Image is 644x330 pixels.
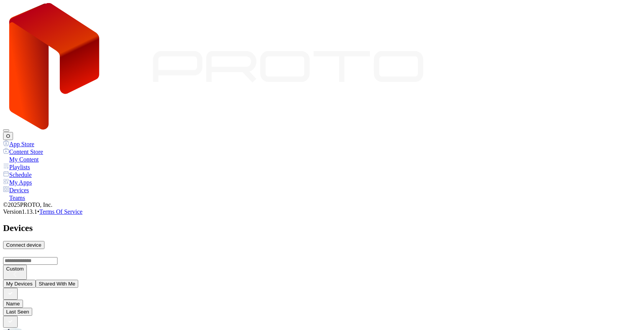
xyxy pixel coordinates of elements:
[3,186,641,194] a: Devices
[6,266,24,272] div: Custom
[36,280,79,288] button: Shared With Me
[39,208,83,215] a: Terms Of Service
[3,201,641,208] div: © 2025 PROTO, Inc.
[3,300,23,308] button: Name
[3,155,641,163] a: My Content
[3,140,641,148] a: App Store
[3,265,27,280] button: Custom
[3,163,641,171] a: Playlists
[3,208,39,215] span: Version 1.13.1 •
[3,223,641,233] h2: Devices
[3,194,641,201] a: Teams
[6,242,41,248] div: Connect device
[3,241,44,249] button: Connect device
[3,178,641,186] a: My Apps
[3,132,13,140] button: O
[3,148,641,155] a: Content Store
[3,308,32,316] button: Last Seen
[3,280,36,288] button: My Devices
[3,171,641,178] a: Schedule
